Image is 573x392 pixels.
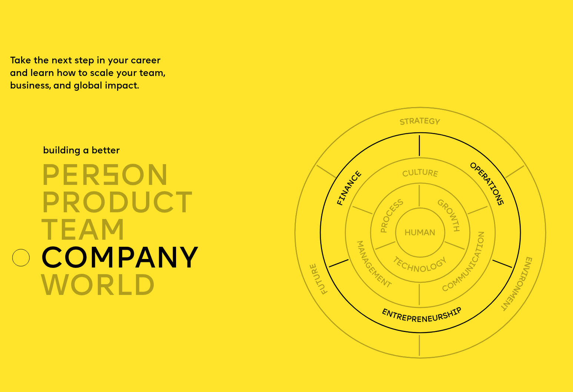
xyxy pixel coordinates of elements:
div: building a better [43,145,120,157]
span: s [101,163,120,192]
div: company [40,245,298,272]
div: product [40,189,298,217]
p: Take the next step in your career and learn how to scale your team, business, and global impact. [10,55,188,93]
div: world [40,272,298,299]
div: per on [40,162,298,189]
div: TEAM [40,217,298,245]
